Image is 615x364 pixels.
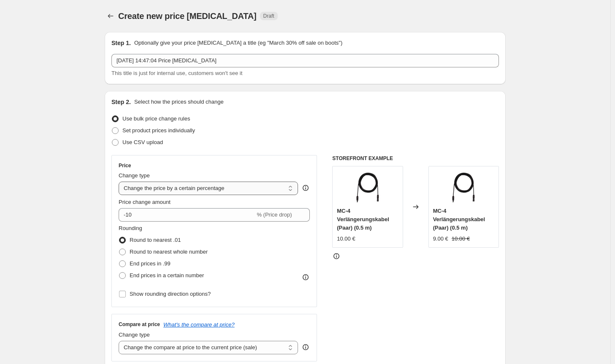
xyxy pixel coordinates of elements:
[134,39,342,47] p: Optionally give your price [MEDICAL_DATA] a title (eg "March 30% off sale on boots")
[332,155,499,162] h6: STOREFRONT EXAMPLE
[257,211,292,218] span: % (Price drop)
[351,171,385,204] img: kabel.3_1_80x.webp
[111,70,242,76] span: This title is just for internal use, customers won't see it
[301,184,310,192] div: help
[263,13,274,19] span: Draft
[111,54,499,67] input: 30% off holiday sale
[122,127,195,134] span: Set product prices individually
[130,291,211,297] span: Show rounding direction options?
[452,235,470,243] strike: 10.00 €
[433,235,448,243] div: 9.00 €
[130,237,181,243] span: Round to nearest .01
[119,172,150,179] span: Change type
[163,321,235,328] button: What's the compare at price?
[122,115,190,122] span: Use bulk price change rules
[130,272,204,278] span: End prices in a certain number
[433,208,485,231] span: MC-4 Verlängerungskabel (Paar) (0.5 m)
[122,139,163,145] span: Use CSV upload
[134,98,224,106] p: Select how the prices should change
[447,171,480,204] img: kabel.3_1_80x.webp
[337,208,389,231] span: MC-4 Verlängerungskabel (Paar) (0.5 m)
[119,162,131,169] h3: Price
[118,11,257,21] span: Create new price [MEDICAL_DATA]
[119,321,160,328] h3: Compare at price
[105,10,116,22] button: Price change jobs
[130,249,208,255] span: Round to nearest whole number
[119,208,255,222] input: -15
[119,332,150,338] span: Change type
[111,39,131,47] h2: Step 1.
[301,343,310,351] div: help
[119,225,142,231] span: Rounding
[119,199,171,205] span: Price change amount
[337,235,355,243] div: 10.00 €
[111,98,131,106] h2: Step 2.
[130,260,171,267] span: End prices in .99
